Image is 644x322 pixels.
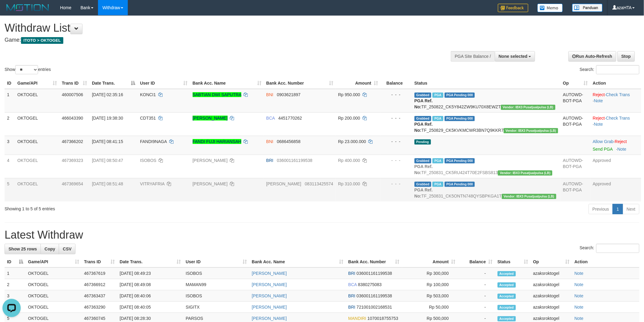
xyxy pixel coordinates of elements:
th: ID [5,78,15,89]
b: PGA Ref. No: [415,98,433,109]
span: BCA [348,282,357,287]
img: panduan.png [572,4,603,12]
span: Accepted [498,282,516,288]
span: PGA Pending [445,93,475,98]
td: azaksroktogel [531,268,572,279]
span: CSV [63,247,72,251]
a: Next [623,204,639,214]
label: Search: [580,244,639,253]
a: Note [575,271,584,276]
a: Note [575,293,584,298]
th: Status: activate to sort column ascending [495,256,531,268]
a: Note [575,316,584,321]
h1: Withdraw List [5,22,423,34]
span: BCA [266,116,275,121]
span: [DATE] 02:35:16 [92,92,123,97]
td: 467363437 [82,290,117,302]
span: Pending [415,139,431,145]
span: Vendor URL: https://dashboard.q2checkout.com/secure [502,194,556,199]
td: [DATE] 08:40:05 [117,302,183,313]
span: Grabbed [415,116,432,121]
span: PGA Pending [445,116,475,121]
div: - - - [383,115,410,121]
span: Vendor URL: https://dashboard.q2checkout.com/secure [504,128,558,133]
th: Op: activate to sort column ascending [561,78,590,89]
td: TF_250831_CK5RU424T70E2FSBS813 [412,155,561,178]
td: OKTOGEL [26,279,82,290]
td: SIGITX [183,302,249,313]
td: - [458,279,495,290]
span: BRI [348,271,355,276]
span: 460007506 [62,92,83,97]
td: Approved [590,155,641,178]
span: Copy 083113425574 to clipboard [305,181,333,186]
td: [DATE] 08:49:08 [117,279,183,290]
td: · · [590,112,641,136]
td: OKTOGEL [15,136,59,155]
td: Rp 503,000 [402,290,458,302]
td: 4 [5,155,15,178]
a: Note [594,122,603,127]
a: Note [618,147,627,152]
a: [PERSON_NAME] [193,116,228,121]
td: OKTOGEL [26,268,82,279]
td: Rp 100,000 [402,279,458,290]
span: KONCI1 [140,92,156,97]
a: [PERSON_NAME] [252,293,287,298]
span: BRI [266,158,273,163]
td: TF_250822_CK5Y842ZW9KU70X8EWZT [412,89,561,113]
td: Rp 50,000 [402,302,458,313]
td: · · [590,89,641,113]
span: Rp 310.000 [338,181,360,186]
td: Approved [590,178,641,201]
a: SABTIAN DWI SAPUTRA [193,92,241,97]
div: Showing 1 to 5 of 5 entries [5,203,264,212]
span: 467369323 [62,158,83,163]
span: Accepted [498,305,516,310]
td: 467363290 [82,302,117,313]
label: Show entries [5,65,51,74]
span: Copy 4451770262 to clipboard [278,116,302,121]
span: 466043390 [62,116,83,121]
td: OKTOGEL [15,178,59,201]
span: Copy 036001161199538 to clipboard [277,158,313,163]
td: 467367619 [82,268,117,279]
a: [PERSON_NAME] [193,158,228,163]
span: · [593,139,615,144]
div: - - - [383,92,410,98]
span: [DATE] 08:41:15 [92,139,123,144]
span: [DATE] 08:51:48 [92,181,123,186]
span: CDT351 [140,116,156,121]
div: PGA Site Balance / [451,51,495,61]
a: [PERSON_NAME] [193,181,228,186]
th: Date Trans.: activate to sort column ascending [117,256,183,268]
a: Reject [615,139,627,144]
td: AUTOWD-BOT-PGA [561,178,590,201]
div: - - - [383,157,410,163]
h4: Game: [5,37,423,43]
a: Note [575,282,584,287]
button: None selected [495,51,535,61]
span: Copy 0903621897 to clipboard [277,92,301,97]
a: Send PGA [593,147,613,152]
span: [DATE] 19:38:30 [92,116,123,121]
select: Showentries [15,65,38,74]
span: Copy 1070018755753 to clipboard [368,316,398,321]
span: Grabbed [415,182,432,187]
span: Marked by azaksroktogel [432,182,443,187]
th: Bank Acc. Number: activate to sort column ascending [264,78,336,89]
span: Rp 200.000 [338,116,360,121]
td: 3 [5,290,26,302]
span: 467366202 [62,139,83,144]
td: TF_250829_CK5KVKMCWR3BN7Q9KKR7 [412,112,561,136]
td: AUTOWD-BOT-PGA [561,155,590,178]
td: ISOBOS [183,290,249,302]
th: User ID: activate to sort column ascending [138,78,190,89]
th: Date Trans.: activate to sort column descending [89,78,138,89]
td: OKTOGEL [15,112,59,136]
a: Copy [40,244,59,254]
th: Op: activate to sort column ascending [531,256,572,268]
span: VITRYAFRIA [140,181,164,186]
span: Marked by azaksroktogel [432,116,443,121]
td: 2 [5,279,26,290]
